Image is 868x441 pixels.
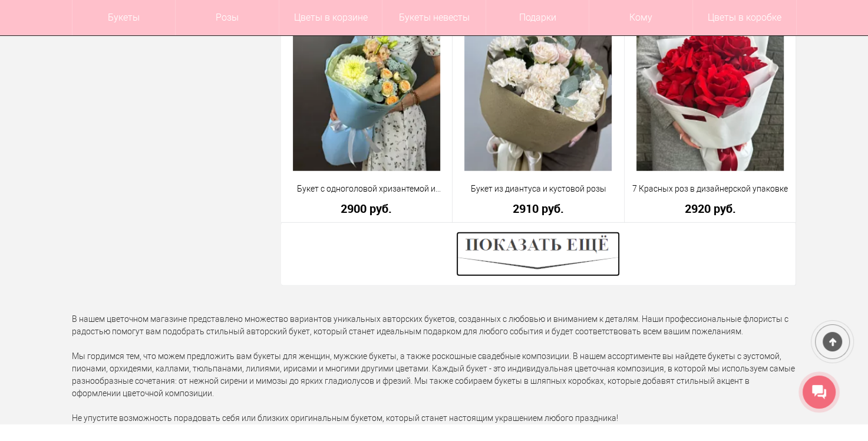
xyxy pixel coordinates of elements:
a: 7 Красных роз в дизайнерской упаковке [632,183,788,195]
div: В нашем цветочном магазине представлено множество вариантов уникальных авторских букетов, созданн... [63,313,806,424]
img: Букет из диантуса и кустовой розы [464,24,612,171]
a: 2910 руб. [460,202,616,215]
a: 2900 руб. [289,202,445,215]
a: Показать ещё [456,249,620,258]
img: Показать ещё [456,232,620,277]
a: Букет из диантуса и кустовой розы [460,183,616,195]
img: 7 Красных роз в дизайнерской упаковке [636,24,784,171]
a: Букет с одноголовой хризантемой и эустомой в голубой упаковке [289,183,445,195]
a: 2920 руб. [632,202,788,215]
img: Букет с одноголовой хризантемой и эустомой в голубой упаковке [293,24,440,171]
